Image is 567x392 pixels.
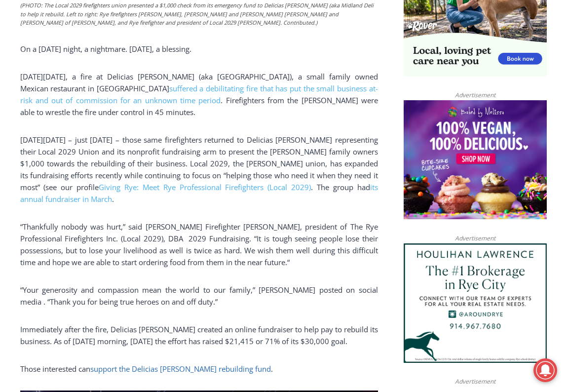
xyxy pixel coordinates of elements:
img: Baked by Melissa [404,100,547,220]
a: suffered a debilitating fire that has put the small business at-risk and out of commission for an... [20,83,378,105]
p: Immediately after the fire, Delicias [PERSON_NAME] created an online fundraiser to help pay to re... [20,323,378,347]
span: Intern @ [DOMAIN_NAME] [258,98,457,120]
p: [DATE][DATE], a fire at Delicias [PERSON_NAME] (aka [GEOGRAPHIC_DATA]), a small family owned Mexi... [20,71,378,118]
a: its annual fundraiser in March [20,182,378,204]
p: Those interested can . [20,363,378,375]
p: “Thankfully nobody was hurt,” said [PERSON_NAME] Firefighter [PERSON_NAME], president of The Rye ... [20,221,378,268]
div: Birthdays, Graduations, Any Private Event [65,18,244,27]
div: "clearly one of the favorites in the [GEOGRAPHIC_DATA] neighborhood" [101,62,140,118]
span: Advertisement [445,377,505,386]
p: [DATE][DATE] – just [DATE] – those same firefighters returned to Delicias [PERSON_NAME] represent... [20,134,378,205]
h4: Book [PERSON_NAME]'s Good Humor for Your Event [301,10,343,38]
span: Open Tues. - Sun. [PHONE_NUMBER] [3,102,97,139]
span: Advertisement [445,234,505,243]
a: Intern @ [DOMAIN_NAME] [237,96,478,123]
img: Houlihan Lawrence The #1 Brokerage in Rye City [404,243,547,363]
p: On a [DATE] night, a nightmare. [DATE], a blessing. [20,43,378,55]
div: "[PERSON_NAME] and I covered the [DATE] Parade, which was a really eye opening experience as I ha... [249,0,466,96]
figcaption: (PHOTO: The Local 2029 firefighters union presented a $1,000 check from its emergency fund to Del... [20,1,378,27]
a: Giving Rye: Meet Rye Professional Firefighters (Local 2029) [99,182,311,192]
a: Open Tues. - Sun. [PHONE_NUMBER] [0,99,99,123]
p: “Your generosity and compassion mean the world to our family,” [PERSON_NAME] posted on social med... [20,284,378,308]
span: Advertisement [445,90,505,100]
a: support the Delicias [PERSON_NAME] rebuilding fund [90,364,271,374]
a: Book [PERSON_NAME]'s Good Humor for Your Event [293,3,356,45]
